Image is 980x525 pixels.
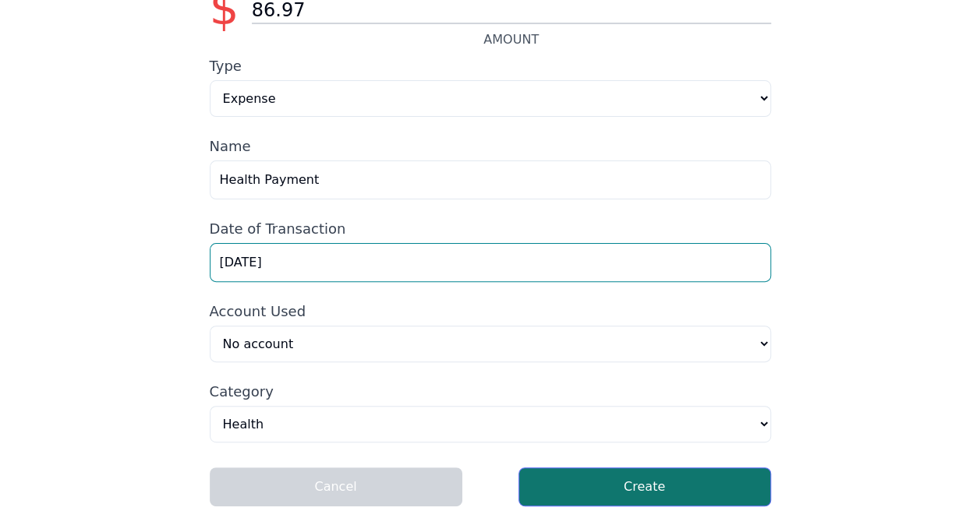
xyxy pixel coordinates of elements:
[210,383,274,400] label: Category
[210,160,771,199] input: e.g. Groceries, Rent, Salary
[518,467,771,506] button: Create
[210,58,242,74] label: Type
[210,138,251,154] label: Name
[252,30,771,49] div: AMOUNT
[210,303,306,319] label: Account Used
[210,220,346,237] label: Date of Transaction
[210,467,462,506] button: Cancel
[210,243,771,282] input: MM/DD/YYYY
